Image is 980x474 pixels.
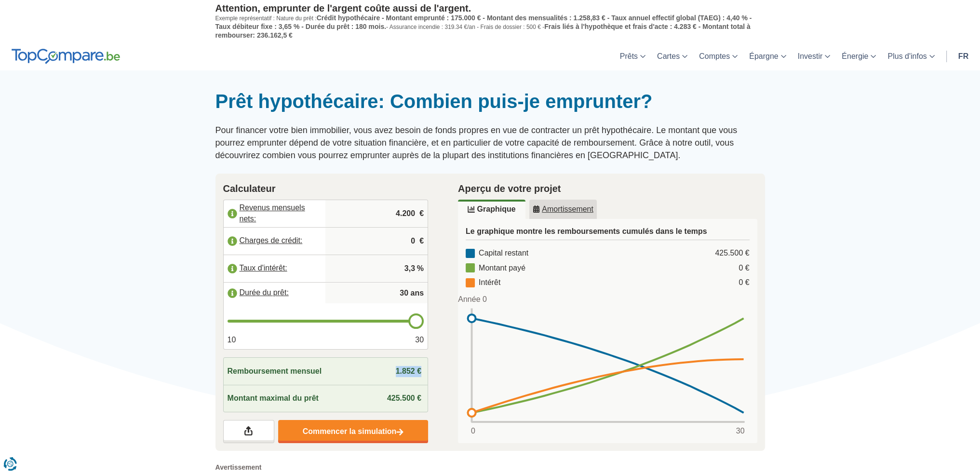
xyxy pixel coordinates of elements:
[417,263,424,274] span: %
[466,227,750,240] h3: Le graphique montre les remboursements cumulés dans le temps
[215,14,752,30] span: Crédit hypothécaire - Montant emprunté : 175.000 € - Montant des mensualités : 1.258,83 € - Taux ...
[329,256,424,282] input: |
[468,205,515,213] u: Graphique
[228,335,236,346] span: 10
[329,228,424,254] input: |
[396,367,421,375] span: 1.852 €
[223,420,274,443] a: Partagez vos résultats
[953,42,974,70] a: fr
[466,277,500,288] div: Intérêt
[738,263,749,274] div: 0 €
[215,124,765,162] p: Pour financer votre bien immobilier, vous avez besoin de fonds propres en vue de contracter un pr...
[715,248,749,259] div: 425.500 €
[228,393,319,404] span: Montant maximal du prêt
[387,394,421,402] span: 425.500 €
[419,236,424,247] span: €
[224,258,326,279] label: Taux d'intérêt:
[224,230,326,252] label: Charges de crédit:
[215,14,765,40] p: Exemple représentatif : Nature du prêt : - Assurance incendie : 319.34 €/an - Frais de dossier : ...
[693,42,743,70] a: Comptes
[224,283,326,304] label: Durée du prêt:
[215,2,765,14] p: Attention, emprunter de l'argent coûte aussi de l'argent.
[215,462,765,472] span: Avertissement
[396,428,403,436] img: Commencer la simulation
[329,201,424,227] input: |
[471,426,475,437] span: 0
[466,263,525,274] div: Montant payé
[736,426,745,437] span: 30
[12,49,120,64] img: TopCompare
[882,42,940,70] a: Plus d'infos
[836,42,882,70] a: Énergie
[533,205,593,213] u: Amortissement
[223,181,429,196] h2: Calculateur
[415,335,424,346] span: 30
[419,208,424,219] span: €
[224,203,326,224] label: Revenus mensuels nets:
[743,42,792,70] a: Épargne
[651,42,693,70] a: Cartes
[228,366,322,377] span: Remboursement mensuel
[410,288,424,299] span: ans
[792,42,836,70] a: Investir
[215,90,765,113] h1: Prêt hypothécaire: Combien puis-je emprunter?
[215,23,751,39] span: Frais liés à l'hypothèque et frais d'acte : 4.283 € - Montant total à rembourser: 236.162,5 €
[458,181,757,196] h2: Aperçu de votre projet
[614,42,651,70] a: Prêts
[738,277,749,288] div: 0 €
[278,420,428,443] a: Commencer la simulation
[466,248,528,259] div: Capital restant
